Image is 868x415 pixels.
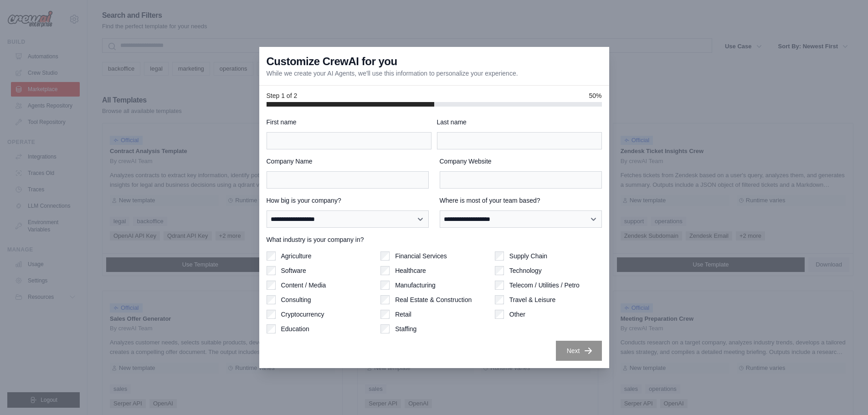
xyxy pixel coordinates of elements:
p: While we create your AI Agents, we'll use this information to personalize your experience. [267,69,518,78]
label: Where is most of your team based? [440,196,602,205]
label: Content / Media [281,281,326,290]
label: What industry is your company in? [267,235,602,244]
label: Software [281,266,306,275]
label: First name [267,118,431,127]
label: How big is your company? [267,196,429,205]
label: Agriculture [281,251,312,261]
label: Technology [509,266,542,275]
h3: Customize CrewAI for you [267,54,397,69]
label: Travel & Leisure [509,295,555,304]
label: Telecom / Utilities / Petro [509,281,580,290]
span: 50% [589,91,601,100]
label: Company Website [440,157,602,166]
label: Education [281,324,309,333]
label: Retail [395,310,411,319]
label: Staffing [395,324,416,333]
span: Step 1 of 2 [267,91,298,100]
label: Consulting [281,295,311,304]
label: Financial Services [395,251,447,261]
button: Next [556,341,602,361]
label: Company Name [267,157,429,166]
label: Manufacturing [395,281,436,290]
label: Supply Chain [509,251,547,261]
label: Cryptocurrency [281,310,324,319]
label: Healthcare [395,266,426,275]
label: Other [509,310,525,319]
label: Real Estate & Construction [395,295,472,304]
label: Last name [437,118,602,127]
